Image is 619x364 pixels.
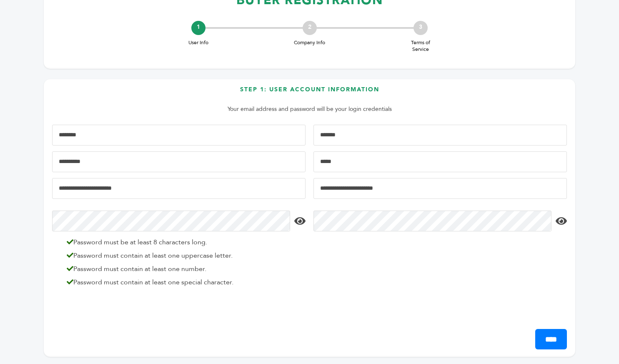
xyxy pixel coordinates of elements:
[63,251,303,261] li: Password must contain at least one uppercase letter.
[56,104,563,114] p: Your email address and password will be your login credentials
[52,178,306,199] input: Email Address*
[52,85,567,100] h3: Step 1: User Account Information
[303,21,317,35] div: 2
[404,39,437,53] span: Terms of Service
[191,21,205,35] div: 1
[52,211,290,231] input: Password*
[414,21,428,35] div: 3
[52,125,306,146] input: First Name*
[63,237,303,247] li: Password must be at least 8 characters long.
[63,264,303,274] li: Password must contain at least one number.
[182,39,215,46] span: User Info
[52,151,306,172] input: Mobile Phone Number
[63,277,303,287] li: Password must contain at least one special character.
[313,125,567,146] input: Last Name*
[313,178,567,199] input: Confirm Email Address*
[313,211,551,231] input: Confirm Password*
[52,296,179,329] iframe: reCAPTCHA
[313,151,567,172] input: Job Title*
[293,39,326,46] span: Company Info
